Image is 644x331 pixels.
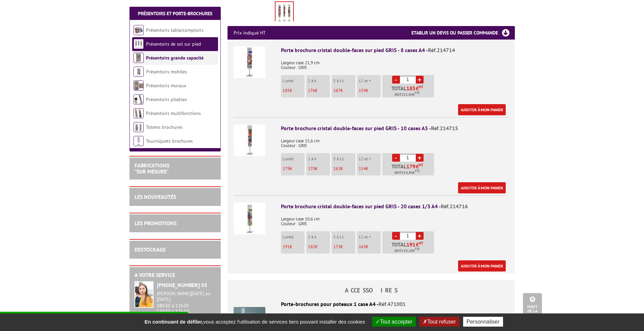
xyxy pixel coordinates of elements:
[441,203,468,210] span: Réf.214716
[359,88,381,93] p: €
[146,96,187,102] a: Présentoirs pliables
[283,166,305,171] p: €
[416,76,424,84] a: +
[415,247,420,251] sup: TTC
[333,235,355,239] p: 5 à 11
[333,166,340,171] span: 162
[308,88,330,93] p: €
[135,220,176,227] a: LES PROMOTIONS
[333,244,340,250] span: 173
[402,170,413,175] span: 214,80
[458,104,506,115] a: Ajouter à mon panier
[281,56,509,70] p: Largeur case 21,9 cm Couleur : GRIS
[384,242,434,254] p: Total
[379,301,406,307] span: Réf.471001
[411,26,515,40] h3: Etablir un devis ou passer commande
[234,46,265,78] img: Porte brochure cristal double-faces sur pied GRIS - 8 cases A4
[419,241,423,245] sup: HT
[283,166,290,171] span: 179
[146,69,187,75] a: Présentoirs mobiles
[308,157,330,161] p: 2 à 4
[144,319,203,325] strong: En continuant de défiler,
[308,166,315,171] span: 170
[283,78,305,83] p: L'unité
[416,232,424,240] a: +
[359,166,366,171] span: 154
[402,248,413,254] span: 229,20
[283,88,290,93] span: 185
[395,248,420,254] span: Soit €
[234,203,265,234] img: Porte brochure cristal double-faces sur pied GRIS - 20 cases 1/3 A4
[359,157,381,161] p: 12 et +
[333,166,355,171] p: €
[392,232,400,240] a: -
[281,134,509,148] p: Largeur case 15,6 cm Couleur : GRIS
[283,157,305,161] p: L'unité
[308,244,315,250] span: 182
[333,88,355,93] p: €
[134,25,144,35] img: Présentoirs table/comptoirs
[146,110,201,116] a: Présentoirs multifonctions
[134,80,144,91] img: Présentoirs muraux
[135,193,176,200] a: LES NOUVEAUTÉS
[419,85,423,89] sup: HT
[308,88,315,93] span: 176
[416,86,419,91] span: €
[228,287,515,294] h4: ACCESSOIRES
[359,166,381,171] p: €
[283,88,305,93] p: €
[281,46,509,54] div: Porte brochure cristal double-faces sur pied GRIS - 8 cases A4 -
[157,282,207,288] strong: [PHONE_NUMBER] 03
[395,92,420,97] span: Soit €
[458,182,506,193] a: Ajouter à mon panier
[392,154,400,162] a: -
[283,244,305,249] p: €
[384,164,434,175] p: Total
[419,163,423,167] sup: HT
[134,108,144,118] img: Présentoirs multifonctions
[463,317,503,327] button: Personnaliser (fenêtre modale)
[157,291,216,314] div: 08h30 à 12h30 13h30 à 17h30
[395,170,420,175] span: Soit €
[308,166,330,171] p: €
[283,244,290,250] span: 191
[234,26,266,40] p: Prix indiqué HT
[308,235,330,239] p: 2 à 4
[134,136,144,146] img: Tourniquets brochures
[333,78,355,83] p: 5 à 11
[416,242,419,247] span: €
[384,86,434,97] p: Total
[333,157,355,161] p: 5 à 11
[308,78,330,83] p: 2 à 4
[135,281,153,308] img: widget-service.jpg
[146,82,186,89] a: Présentoirs muraux
[406,86,416,91] span: 185
[281,203,509,210] div: Porte brochure cristal double-faces sur pied GRIS - 20 cases 1/3 A4 -
[141,319,368,325] span: vous acceptez l'utilisation de services tiers pouvant installer des cookies
[415,169,420,173] sup: TTC
[135,162,169,175] a: FABRICATIONS"Sur Mesure"
[146,124,183,130] a: Totems brochures
[234,300,509,308] div: Porte-brochures pour poteaux 1 case A4 -
[134,94,144,104] img: Présentoirs pliables
[392,76,400,84] a: -
[146,27,204,33] a: Présentoirs table/comptoirs
[157,291,216,302] div: [PERSON_NAME][DATE] au [DATE]
[134,53,144,63] img: Présentoirs grande capacité
[135,272,216,278] h2: A votre service
[135,246,166,253] a: DESTOCKAGE
[428,47,455,53] span: Réf.214714
[523,293,542,321] a: Haut de la page
[308,244,330,249] p: €
[281,212,509,226] p: Largeur case 10,6 cm Couleur : GRIS
[431,125,458,132] span: Réf.214715
[234,124,265,156] img: Porte brochure cristal double-faces sur pied GRIS - 10 cases A5
[359,78,381,83] p: 12 et +
[134,39,144,49] img: Présentoirs de sol sur pied
[146,138,193,144] a: Tourniquets brochures
[333,88,340,93] span: 167
[406,242,416,247] span: 191
[359,235,381,239] p: 12 et +
[416,164,419,169] span: €
[134,122,144,132] img: Totems brochures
